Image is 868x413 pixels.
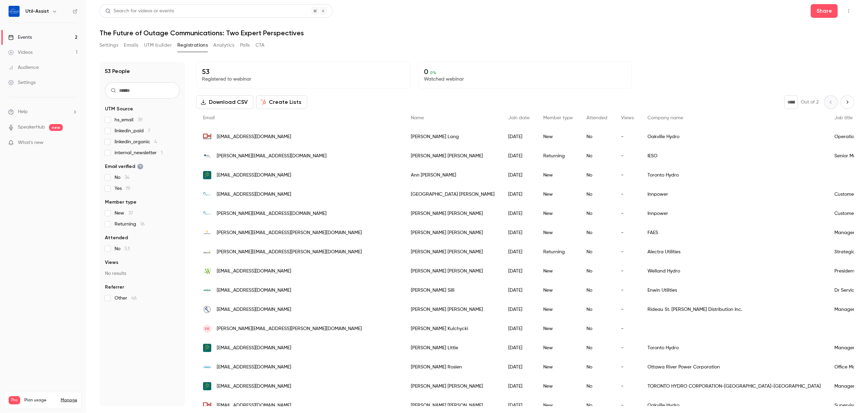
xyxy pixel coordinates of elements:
img: wellandhydro.com [203,267,211,275]
span: 16 [140,222,145,227]
img: fortisbc.com [203,229,211,237]
section: facet-groups [105,106,180,302]
button: Settings [99,40,118,51]
div: Innpower [641,185,828,204]
div: New [536,185,580,204]
span: What's new [18,139,44,146]
span: No [115,174,130,181]
div: Rideau St. [PERSON_NAME] Distribution Inc. [641,300,828,319]
div: [DATE] [501,319,536,338]
span: 7 [148,129,150,133]
div: [PERSON_NAME] [PERSON_NAME] [404,242,501,262]
span: Company name [647,116,683,120]
div: [DATE] [501,185,536,204]
div: Events [8,34,32,41]
span: [EMAIL_ADDRESS][DOMAIN_NAME] [217,344,291,352]
button: UTM builder [144,40,172,51]
div: - [614,338,641,357]
img: innpower.ca [203,209,211,218]
div: [PERSON_NAME] [PERSON_NAME] [404,223,501,242]
span: UTM Source [105,106,133,112]
p: Watched webinar [424,76,627,83]
span: [PERSON_NAME][EMAIL_ADDRESS][DOMAIN_NAME] [217,153,326,160]
img: torontohydro.com [203,171,211,179]
span: Pro [9,396,20,404]
span: [PERSON_NAME][EMAIL_ADDRESS][PERSON_NAME][DOMAIN_NAME] [217,248,362,256]
div: New [536,281,580,300]
div: - [614,300,641,319]
button: Share [811,4,838,18]
span: linkedin_organic [115,138,157,145]
h6: Util-Assist [25,8,49,15]
div: Toronto Hydro [641,166,828,185]
span: Views [621,116,634,120]
span: VK [205,326,210,332]
div: [DATE] [501,146,536,166]
div: - [614,242,641,262]
span: Email [203,116,215,120]
div: No [580,166,614,185]
div: [DATE] [501,338,536,357]
div: [DATE] [501,127,536,146]
span: Returning [115,221,145,228]
a: Manage [61,398,77,403]
span: 19 [126,186,130,191]
div: Welland Hydro [641,262,828,281]
span: [EMAIL_ADDRESS][DOMAIN_NAME] [217,306,291,313]
div: No [580,223,614,242]
img: torontohydro.com [203,344,211,352]
div: [PERSON_NAME] [PERSON_NAME] [404,204,501,223]
span: Referrer [105,284,124,291]
div: New [536,204,580,223]
h1: The Future of Outage Communications: Two Expert Perspectives [99,29,854,37]
div: [DATE] [501,204,536,223]
span: Member type [543,116,573,120]
div: - [614,185,641,204]
div: Alectra Utilities [641,242,828,262]
span: linkedin_paid [115,127,150,134]
button: Analytics [213,40,235,51]
div: - [614,223,641,242]
div: [PERSON_NAME] Little [404,338,501,357]
span: Member type [105,199,136,206]
img: oakvillehydro.com [203,133,211,141]
div: [DATE] [501,357,536,377]
span: No [115,245,130,252]
img: ieso.ca [203,152,211,160]
div: New [536,319,580,338]
div: New [536,338,580,357]
div: No [580,338,614,357]
div: [DATE] [501,300,536,319]
span: internal_newsletter [115,149,163,156]
div: - [614,319,641,338]
div: New [536,166,580,185]
span: Join date [508,116,530,120]
button: Polls [240,40,250,51]
span: [EMAIL_ADDRESS][DOMAIN_NAME] [217,172,291,179]
div: Enwin Utilities [641,281,828,300]
span: Attended [105,234,128,241]
img: oakvillehydro.com [203,401,211,410]
div: No [580,300,614,319]
div: TORONTO HYDRO CORPORATION-[GEOGRAPHIC_DATA]-[GEOGRAPHIC_DATA] [641,377,828,396]
span: [EMAIL_ADDRESS][DOMAIN_NAME] [217,133,291,141]
span: hs_email [115,117,143,123]
div: [DATE] [501,242,536,262]
div: [PERSON_NAME] Lang [404,127,501,146]
div: [GEOGRAPHIC_DATA] [PERSON_NAME] [404,185,501,204]
iframe: Noticeable Trigger [69,140,78,146]
span: [EMAIL_ADDRESS][DOMAIN_NAME] [217,268,291,275]
p: 53 [202,68,404,76]
span: [EMAIL_ADDRESS][DOMAIN_NAME] [217,364,291,371]
span: Name [411,116,424,120]
span: [EMAIL_ADDRESS][DOMAIN_NAME] [217,191,291,198]
div: No [580,281,614,300]
div: Oakville Hydro [641,127,828,146]
span: New [115,210,133,217]
div: [PERSON_NAME] Rosien [404,357,501,377]
div: New [536,223,580,242]
img: innpower.ca [203,190,211,198]
div: No [580,377,614,396]
span: Help [18,108,28,116]
img: rslu.ca [203,305,211,314]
